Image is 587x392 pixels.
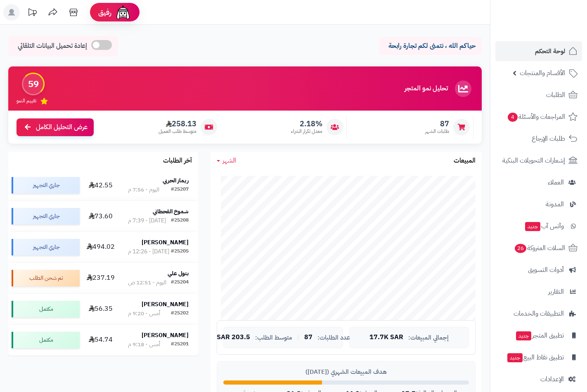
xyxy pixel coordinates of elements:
span: رفيق [98,7,111,17]
td: 54.74 [83,325,118,355]
div: أمس - 9:18 م [128,340,160,349]
span: | [297,334,299,340]
strong: [PERSON_NAME] [142,300,189,309]
img: ai-face.png [115,4,131,21]
div: مكتمل [12,301,79,317]
a: المدونة [495,194,582,214]
span: 87 [304,334,312,341]
td: 56.35 [83,294,118,324]
a: الإعدادات [495,369,582,389]
span: المراجعات والأسئلة [507,111,565,123]
span: تطبيق المتجر [515,330,564,341]
span: التقارير [548,286,564,298]
span: إشعارات التحويلات البنكية [502,155,565,166]
span: السلات المتروكة [514,242,565,254]
span: جديد [507,353,523,362]
strong: [PERSON_NAME] [142,331,189,340]
span: إعادة تحميل البيانات التلقائي [18,41,87,51]
span: 2.18% [291,119,322,128]
a: طلبات الإرجاع [495,129,582,149]
span: الأقسام والمنتجات [520,67,565,79]
div: #25207 [171,186,189,194]
h3: تحليل نمو المتجر [405,85,448,92]
div: هدف المبيعات الشهري ([DATE]) [223,368,469,376]
span: عدد الطلبات: [317,334,350,341]
div: أمس - 9:20 م [128,309,160,318]
a: وآتس آبجديد [495,216,582,236]
span: عرض التحليل الكامل [36,123,88,132]
a: تطبيق نقاط البيعجديد [495,347,582,367]
div: #25204 [171,279,189,287]
div: مكتمل [12,332,79,348]
span: الطلبات [546,89,565,101]
span: التطبيقات والخدمات [514,308,564,319]
div: اليوم - 12:51 ص [128,279,166,287]
td: 494.02 [83,232,118,262]
a: لوحة التحكم [495,41,582,61]
div: #25202 [171,309,189,318]
span: متوسط طلب العميل [159,128,196,135]
a: المراجعات والأسئلة4 [495,107,582,127]
span: جديد [516,331,531,340]
span: الإعدادات [540,373,564,385]
span: 203.5 SAR [217,334,250,341]
div: #25201 [171,340,189,349]
span: متوسط الطلب: [255,334,292,341]
span: جديد [525,222,540,231]
img: logo-2.png [531,17,579,35]
span: تطبيق نقاط البيع [507,352,564,363]
span: 258.13 [159,119,196,128]
span: العملاء [548,177,564,188]
strong: ريماز الحربي [163,176,189,185]
div: تم شحن الطلب [12,270,79,286]
div: جاري التجهيز [12,177,79,194]
span: لوحة التحكم [535,45,565,57]
span: طلبات الشهر [425,128,449,135]
span: 17.7K SAR [369,334,403,341]
span: 26 [514,244,526,253]
div: [DATE] - 12:26 م [128,248,169,256]
div: جاري التجهيز [12,239,79,255]
a: التقارير [495,282,582,302]
a: العملاء [495,172,582,192]
div: [DATE] - 7:39 م [128,217,166,225]
a: تطبيق المتجرجديد [495,326,582,345]
a: إشعارات التحويلات البنكية [495,151,582,170]
a: التطبيقات والخدمات [495,304,582,324]
a: تحديثات المنصة [22,4,43,23]
div: #25205 [171,248,189,256]
div: #25208 [171,217,189,225]
span: أدوات التسويق [528,264,564,276]
td: 42.55 [83,170,118,201]
span: وآتس آب [524,220,564,232]
strong: بتول علي [168,269,189,278]
td: 73.60 [83,201,118,231]
a: الطلبات [495,85,582,105]
p: حياكم الله ، نتمنى لكم تجارة رابحة [385,41,476,51]
a: أدوات التسويق [495,260,582,280]
span: المدونة [546,198,564,210]
span: طلبات الإرجاع [532,133,565,144]
strong: شموخ القحطاني [153,207,189,216]
span: الشهر [222,156,236,165]
span: إجمالي المبيعات: [408,334,449,341]
span: معدل تكرار الشراء [291,128,322,135]
a: عرض التحليل الكامل [17,118,94,136]
div: جاري التجهيز [12,208,79,224]
a: الشهر [217,156,236,165]
span: 4 [508,113,518,122]
div: اليوم - 7:56 م [128,186,159,194]
span: تقييم النمو [17,97,36,104]
a: السلات المتروكة26 [495,238,582,258]
h3: المبيعات [454,157,476,165]
strong: [PERSON_NAME] [142,238,189,247]
span: 87 [425,119,449,128]
td: 237.19 [83,263,118,293]
h3: آخر الطلبات [163,157,192,165]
